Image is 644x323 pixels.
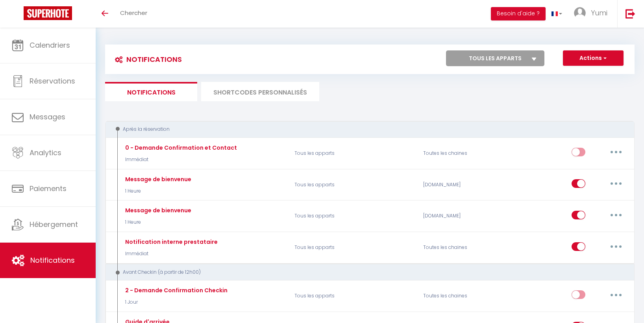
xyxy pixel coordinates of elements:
[123,299,228,306] p: 1 Jour
[30,112,65,122] span: Messages
[289,236,418,259] p: Tous les apparts
[105,82,197,101] li: Notifications
[574,7,586,19] img: ...
[30,184,67,193] span: Paiements
[111,50,182,68] h3: Notifications
[123,238,218,246] div: Notification interne prestataire
[123,187,191,195] p: 1 Heure
[418,142,504,165] div: Toutes les chaines
[120,9,147,17] span: Chercher
[123,206,191,215] div: Message de bienvenue
[123,156,237,163] p: Immédiat
[113,269,617,276] div: Avant Checkin (à partir de 12h00)
[289,205,418,228] p: Tous les apparts
[625,9,635,19] img: logout
[123,286,228,295] div: 2 - Demande Confirmation Checkin
[563,50,624,66] button: Actions
[591,8,607,18] span: Yumi
[418,173,504,196] div: [DOMAIN_NAME]
[289,142,418,165] p: Tous les apparts
[30,219,78,229] span: Hébergement
[418,284,504,307] div: Toutes les chaines
[123,219,191,226] p: 1 Heure
[30,255,75,265] span: Notifications
[289,284,418,307] p: Tous les apparts
[123,143,237,152] div: 0 - Demande Confirmation et Contact
[418,205,504,228] div: [DOMAIN_NAME]
[201,82,319,101] li: SHORTCODES PERSONNALISÉS
[491,7,546,20] button: Besoin d'aide ?
[123,250,218,258] p: Immédiat
[24,6,72,20] img: Super Booking
[123,175,191,184] div: Message de bienvenue
[30,40,70,50] span: Calendriers
[30,148,61,158] span: Analytics
[289,173,418,196] p: Tous les apparts
[30,76,75,86] span: Réservations
[113,126,617,133] div: Après la réservation
[418,236,504,259] div: Toutes les chaines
